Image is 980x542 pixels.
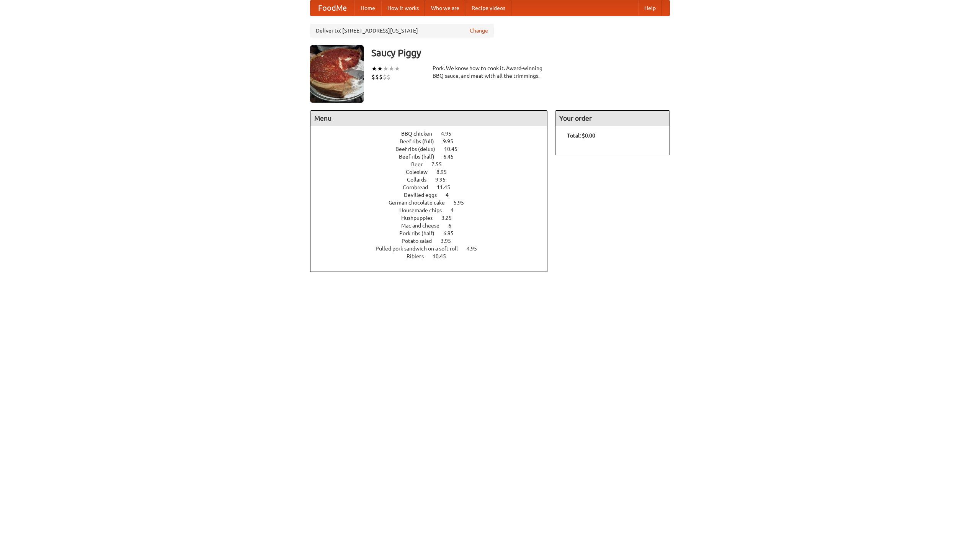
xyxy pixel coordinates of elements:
li: $ [387,73,390,81]
span: 3.95 [441,238,459,244]
span: Hushpuppies [401,215,440,221]
a: Beef ribs (delux) 10.45 [395,146,472,152]
li: ★ [394,64,400,73]
li: ★ [383,64,389,73]
span: Beef ribs (delux) [395,146,443,152]
a: Help [638,0,662,16]
div: Pork. We know how to cook it. Award-winning BBQ sauce, and meat with all the trimmings. [433,64,547,80]
span: Pork ribs (half) [399,230,442,236]
span: Collards [407,177,434,183]
span: Coleslaw [406,169,435,175]
a: Home [354,0,381,16]
b: Total: $0.00 [567,133,595,139]
a: Who we are [425,0,465,16]
a: Hushpuppies 3.25 [401,215,466,221]
span: 5.95 [454,200,472,206]
a: Cornbread 11.45 [403,184,464,190]
li: $ [371,73,375,81]
h4: Your order [555,111,670,126]
span: 3.25 [441,215,459,221]
a: Riblets 10.45 [407,253,460,259]
span: 9.95 [435,177,453,183]
a: Potato salad 3.95 [402,238,465,244]
span: 6 [448,223,459,229]
span: 4 [451,207,461,213]
a: Pulled pork sandwich on a soft roll 4.95 [376,246,491,252]
a: How it works [381,0,425,16]
li: $ [375,73,379,81]
span: 4.95 [441,131,459,137]
a: Pork ribs (half) 6.95 [399,230,468,236]
a: Devilled eggs 4 [404,192,463,198]
span: Beer [411,161,430,167]
li: $ [379,73,383,81]
li: ★ [389,64,394,73]
li: ★ [371,64,377,73]
h3: Saucy Piggy [371,45,670,61]
a: Beer 7.55 [411,161,456,167]
span: Riblets [407,253,431,259]
span: 6.45 [443,154,461,160]
h4: Menu [310,111,547,126]
span: Beef ribs (full) [400,138,442,144]
a: FoodMe [310,0,354,16]
span: Mac and cheese [401,223,447,229]
span: 4.95 [467,246,485,252]
li: ★ [377,64,383,73]
span: 10.45 [444,146,465,152]
a: Mac and cheese 6 [401,223,465,229]
a: Collards 9.95 [407,177,460,183]
span: 8.95 [436,169,454,175]
span: BBQ chicken [401,131,440,137]
span: 11.45 [437,184,458,190]
div: Deliver to: [STREET_ADDRESS][US_STATE] [310,24,494,38]
span: Pulled pork sandwich on a soft roll [376,246,465,252]
a: Coleslaw 8.95 [406,169,461,175]
a: BBQ chicken 4.95 [401,131,465,137]
a: Housemade chips 4 [399,207,468,213]
span: 10.45 [433,253,454,259]
a: German chocolate cake 5.95 [389,200,478,206]
span: German chocolate cake [389,200,452,206]
span: Cornbread [403,184,436,190]
img: angular.jpg [310,45,364,103]
span: Devilled eggs [404,192,444,198]
span: Potato salad [402,238,439,244]
span: Housemade chips [399,207,449,213]
a: Beef ribs (half) 6.45 [399,154,468,160]
span: 9.95 [443,138,461,144]
li: $ [383,73,387,81]
span: Beef ribs (half) [399,154,442,160]
a: Beef ribs (full) 9.95 [400,138,467,144]
a: Change [470,27,488,34]
a: Recipe videos [465,0,511,16]
span: 4 [446,192,456,198]
span: 6.95 [443,230,461,236]
span: 7.55 [431,161,449,167]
